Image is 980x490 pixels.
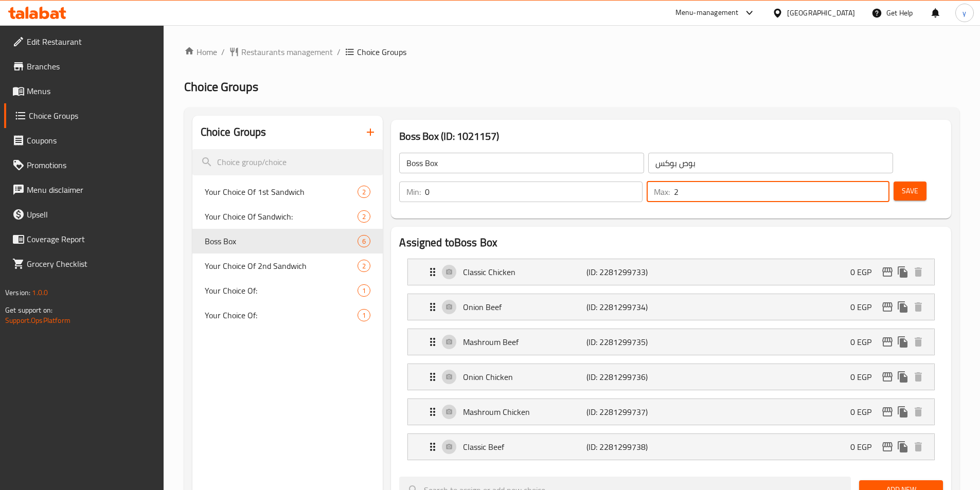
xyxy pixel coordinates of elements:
span: y [963,7,966,19]
div: Your Choice Of:1 [192,303,383,328]
a: Grocery Checklist [4,251,164,276]
span: Grocery Checklist [27,258,155,270]
button: delete [911,299,926,315]
span: 2 [358,212,370,222]
h3: Boss Box (ID: 1021157) [399,128,943,144]
p: 0 EGP [850,406,880,418]
p: (ID: 2281299734) [586,301,669,313]
button: delete [911,369,926,385]
span: Upsell [27,208,155,221]
button: duplicate [895,404,911,420]
input: search [192,149,383,175]
button: delete [911,404,926,420]
li: Expand [399,289,943,324]
span: Restaurants management [241,46,333,58]
div: Your Choice Of:1 [192,278,383,303]
div: Expand [408,434,934,460]
span: Edit Restaurant [27,35,155,48]
button: edit [880,334,895,350]
span: Choice Groups [29,110,155,122]
button: edit [880,264,895,280]
p: 0 EGP [850,441,880,453]
button: delete [911,334,926,350]
li: Expand [399,359,943,394]
a: Home [184,46,217,58]
p: Mashroum Chicken [463,406,586,418]
span: Save [902,185,918,197]
span: 2 [358,187,370,197]
li: Expand [399,255,943,289]
p: (ID: 2281299738) [586,441,669,453]
span: Your Choice Of 2nd Sandwich [205,260,358,272]
span: Your Choice Of: [205,309,358,321]
span: Menu disclaimer [27,184,155,196]
span: Promotions [27,159,155,171]
p: Onion Chicken [463,371,586,383]
button: edit [880,299,895,315]
span: 2 [358,261,370,271]
p: Min: [406,186,421,198]
a: Coupons [4,128,164,153]
div: Expand [408,294,934,320]
span: Boss Box [205,235,358,247]
a: Branches [4,54,164,79]
span: Choice Groups [184,75,258,98]
h2: Choice Groups [201,124,266,140]
div: Expand [408,259,934,285]
p: (ID: 2281299733) [586,266,669,278]
p: Onion Beef [463,301,586,313]
a: Menu disclaimer [4,177,164,202]
div: Menu-management [675,7,739,19]
div: Choices [358,186,370,198]
p: (ID: 2281299737) [586,406,669,418]
p: 0 EGP [850,371,880,383]
div: Boss Box6 [192,229,383,253]
div: Your Choice Of Sandwich:2 [192,204,383,229]
a: Edit Restaurant [4,29,164,54]
span: Coupons [27,134,155,147]
div: Your Choice Of 1st Sandwich2 [192,179,383,204]
a: Choice Groups [4,103,164,128]
p: 0 EGP [850,336,880,348]
span: Your Choice Of: [205,284,358,297]
span: Get support on: [5,303,52,317]
li: Expand [399,324,943,359]
button: delete [911,264,926,280]
div: Choices [358,260,370,272]
p: 0 EGP [850,266,880,278]
button: Save [894,182,926,201]
span: 1 [358,311,370,320]
nav: breadcrumb [184,46,959,58]
p: 0 EGP [850,301,880,313]
span: Coverage Report [27,233,155,245]
li: Expand [399,429,943,464]
span: Your Choice Of 1st Sandwich [205,186,358,198]
span: Branches [27,60,155,72]
a: Promotions [4,153,164,177]
span: Choice Groups [357,46,406,58]
a: Coverage Report [4,227,164,251]
button: duplicate [895,334,911,350]
a: Support.OpsPlatform [5,314,70,327]
span: 1 [358,286,370,296]
span: Menus [27,85,155,97]
p: (ID: 2281299735) [586,336,669,348]
a: Upsell [4,202,164,227]
span: Your Choice Of Sandwich: [205,210,358,223]
button: edit [880,369,895,385]
div: Choices [358,210,370,223]
button: edit [880,404,895,420]
div: Choices [358,235,370,247]
span: 6 [358,237,370,246]
div: Expand [408,364,934,390]
button: duplicate [895,369,911,385]
button: edit [880,439,895,455]
button: delete [911,439,926,455]
div: [GEOGRAPHIC_DATA] [787,7,855,19]
li: / [221,46,225,58]
p: Classic Chicken [463,266,586,278]
div: Choices [358,284,370,297]
button: duplicate [895,264,911,280]
p: Max: [654,186,670,198]
p: Classic Beef [463,441,586,453]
